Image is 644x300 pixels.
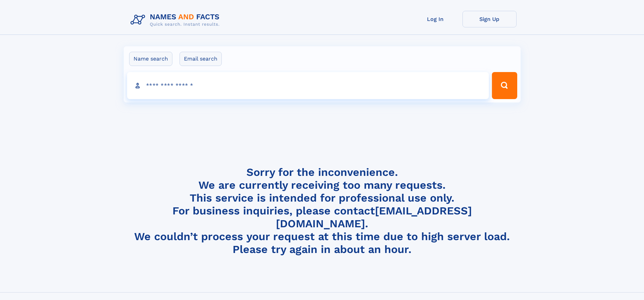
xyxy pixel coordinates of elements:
[408,11,462,27] a: Log In
[127,72,489,99] input: search input
[129,52,172,66] label: Name search
[128,11,225,29] img: Logo Names and Facts
[128,166,517,256] h4: Sorry for the inconvenience. We are currently receiving too many requests. This service is intend...
[462,11,517,27] a: Sign Up
[492,72,517,99] button: Search Button
[180,52,222,66] label: Email search
[276,204,472,230] a: [EMAIL_ADDRESS][DOMAIN_NAME]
